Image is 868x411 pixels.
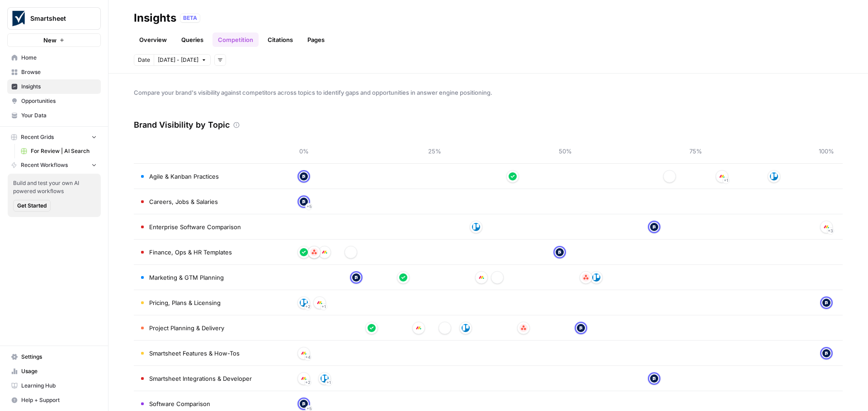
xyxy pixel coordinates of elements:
[134,88,843,97] span: Compare your brand's visibility against competitors across topics to identify gaps and opportunit...
[21,83,97,91] span: Insights
[305,378,311,387] span: + 2
[368,324,376,332] img: 38hturkwgamgyxz8tysiotw05f3x
[180,14,200,23] div: BETA
[138,56,150,64] span: Date
[300,349,308,357] img: j0006o4w6wdac5z8yzb60vbgsr6k
[7,33,101,47] button: New
[21,161,68,169] span: Recent Workflows
[295,147,313,156] span: 0%
[462,324,470,332] img: dsapf59eflvgghzeeaxzhlzx3epe
[592,273,600,282] img: dsapf59eflvgghzeeaxzhlzx3epe
[7,7,101,30] button: Workspace: Smartsheet
[415,324,423,332] img: j0006o4w6wdac5z8yzb60vbgsr6k
[310,248,318,256] img: li8d5ttnro2voqnqabfqcnxcmgof
[10,10,27,27] img: Smartsheet Logo
[556,248,564,256] img: 5cuav38ea7ik6bml9bibikyvs1ka
[7,158,101,172] button: Recent Workflows
[650,223,658,231] img: 5cuav38ea7ik6bml9bibikyvs1ka
[149,323,224,332] span: Project Planning & Delivery
[21,353,97,361] span: Settings
[17,144,101,158] a: For Review | AI Search
[21,97,97,105] span: Opportunities
[305,353,311,362] span: + 4
[425,147,443,156] span: 25%
[13,179,95,195] span: Build and test your own AI powered workflows
[262,32,298,47] a: Citations
[718,172,726,180] img: j0006o4w6wdac5z8yzb60vbgsr6k
[149,248,232,257] span: Finance, Ops & HR Templates
[7,130,101,144] button: Recent Grids
[149,222,241,231] span: Enterprise Software Comparison
[149,374,252,383] span: Smartsheet Integrations & Developer
[321,302,326,311] span: + 1
[300,248,308,256] img: 38hturkwgamgyxz8tysiotw05f3x
[321,248,329,256] img: j0006o4w6wdac5z8yzb60vbgsr6k
[7,65,101,79] a: Browse
[302,32,330,47] a: Pages
[149,172,219,181] span: Agile & Kanban Practices
[352,273,360,282] img: 5cuav38ea7ik6bml9bibikyvs1ka
[154,54,211,66] button: [DATE] - [DATE]
[300,172,308,180] img: 5cuav38ea7ik6bml9bibikyvs1ka
[519,324,528,332] img: li8d5ttnro2voqnqabfqcnxcmgof
[770,172,778,180] img: dsapf59eflvgghzeeaxzhlzx3epe
[21,133,54,141] span: Recent Grids
[577,324,585,332] img: 5cuav38ea7ik6bml9bibikyvs1ka
[7,79,101,94] a: Insights
[43,36,57,45] span: New
[665,172,674,180] img: e49ksheoddnm0r4mphetc37pii0m
[149,197,218,206] span: Careers, Jobs & Salaries
[650,374,658,383] img: 5cuav38ea7ik6bml9bibikyvs1ka
[477,273,486,282] img: j0006o4w6wdac5z8yzb60vbgsr6k
[21,68,97,76] span: Browse
[158,56,198,64] span: [DATE] - [DATE]
[300,299,308,307] img: dsapf59eflvgghzeeaxzhlzx3epe
[347,248,355,256] img: e49ksheoddnm0r4mphetc37pii0m
[305,302,311,311] span: + 2
[176,32,209,47] a: Queries
[7,379,101,393] a: Learning Hub
[149,349,240,358] span: Smartsheet Features & How-Tos
[21,367,97,375] span: Usage
[582,273,590,282] img: li8d5ttnro2voqnqabfqcnxcmgof
[21,111,97,120] span: Your Data
[30,14,85,23] span: Smartsheet
[300,198,308,206] img: 5cuav38ea7ik6bml9bibikyvs1ka
[7,51,101,65] a: Home
[326,378,331,387] span: + 1
[822,223,830,231] img: j0006o4w6wdac5z8yzb60vbgsr6k
[828,226,833,236] span: + 3
[724,176,728,185] span: + 1
[7,94,101,108] a: Opportunities
[509,172,517,180] img: 38hturkwgamgyxz8tysiotw05f3x
[149,273,224,282] span: Marketing & GTM Planning
[300,374,308,383] img: j0006o4w6wdac5z8yzb60vbgsr6k
[212,32,259,47] a: Competition
[556,147,574,156] span: 50%
[134,32,172,47] a: Overview
[134,119,230,131] h3: Brand Visibility by Topic
[321,374,329,383] img: dsapf59eflvgghzeeaxzhlzx3epe
[399,273,407,282] img: 38hturkwgamgyxz8tysiotw05f3x
[441,324,449,332] img: e49ksheoddnm0r4mphetc37pii0m
[7,364,101,379] a: Usage
[134,11,176,25] div: Insights
[687,147,705,156] span: 75%
[316,299,324,307] img: j0006o4w6wdac5z8yzb60vbgsr6k
[21,54,97,62] span: Home
[21,396,97,404] span: Help + Support
[472,223,480,231] img: dsapf59eflvgghzeeaxzhlzx3epe
[817,147,835,156] span: 100%
[7,350,101,364] a: Settings
[7,108,101,123] a: Your Data
[300,400,308,408] img: 5cuav38ea7ik6bml9bibikyvs1ka
[822,349,830,357] img: 5cuav38ea7ik6bml9bibikyvs1ka
[149,399,210,408] span: Software Comparison
[31,147,97,155] span: For Review | AI Search
[493,273,501,282] img: e49ksheoddnm0r4mphetc37pii0m
[149,298,221,307] span: Pricing, Plans & Licensing
[822,299,830,307] img: 5cuav38ea7ik6bml9bibikyvs1ka
[307,202,311,211] span: + 5
[13,200,51,212] button: Get Started
[7,393,101,407] button: Help + Support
